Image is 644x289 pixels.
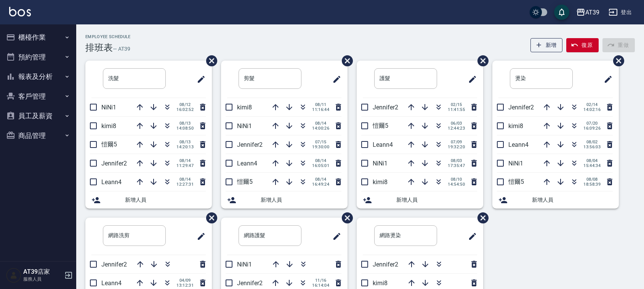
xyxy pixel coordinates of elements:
span: 新增人員 [396,196,477,204]
span: 修改班表的標題 [328,227,341,246]
span: kimi8 [373,178,388,186]
input: 排版標題 [239,68,301,89]
input: 排版標題 [103,68,166,89]
span: 刪除班表 [200,50,218,72]
h3: 排班表 [85,42,113,53]
button: AT39 [573,5,602,20]
span: 08/14 [312,158,329,163]
span: Jennifer2 [237,141,263,148]
button: 櫃檯作業 [3,27,73,47]
span: 刪除班表 [472,50,490,72]
span: Leann4 [101,279,122,287]
button: 報表及分析 [3,67,73,87]
span: 16:05:01 [312,163,329,168]
button: 復原 [566,38,599,52]
p: 服務人員 [23,276,62,283]
span: 08/02 [583,140,601,144]
span: 新增人員 [125,196,206,204]
span: 修改班表的標題 [192,227,206,246]
span: kimi8 [373,279,388,287]
span: NiNi1 [373,160,388,167]
span: 18:58:39 [583,182,601,187]
span: 19:30:00 [312,144,329,149]
span: 13:56:03 [583,144,601,149]
span: Jennifer2 [373,104,398,111]
span: 16:02:52 [176,107,194,112]
span: 修改班表的標題 [328,70,341,88]
span: 16:49:24 [312,182,329,187]
span: kimi8 [508,122,523,130]
input: 排版標題 [374,68,437,89]
button: 新增 [530,38,563,52]
span: kimi8 [101,122,116,130]
input: 排版標題 [239,225,301,246]
div: 新增人員 [85,191,212,209]
span: 14:08:50 [176,126,194,131]
span: 08/13 [176,121,194,126]
span: 02/14 [583,102,601,107]
span: 14:02:16 [583,107,601,112]
span: 11:16:44 [312,107,329,112]
span: Leann4 [373,141,393,148]
span: 07/20 [583,121,601,126]
span: 08/14 [176,177,194,182]
span: 愷爾5 [237,178,253,185]
span: 刪除班表 [200,207,218,229]
div: AT39 [585,8,599,17]
img: Person [6,268,21,283]
span: 15:44:34 [583,163,601,168]
span: 14:20:13 [176,144,194,149]
button: save [554,5,569,20]
span: 修改班表的標題 [599,70,613,88]
span: 08/08 [583,177,601,182]
span: 16:14:04 [312,283,329,288]
span: 19:32:20 [448,144,465,149]
input: 排版標題 [374,225,437,246]
span: 02/15 [448,102,465,107]
span: 新增人員 [261,196,341,204]
span: 17:35:47 [448,163,465,168]
span: 06/03 [448,121,465,126]
div: 新增人員 [357,191,483,209]
span: 16:09:26 [583,126,601,131]
span: 修改班表的標題 [463,70,477,88]
span: 刪除班表 [472,207,490,229]
span: Jennifer2 [373,261,398,268]
span: 07/09 [448,140,465,144]
span: 刪除班表 [336,207,354,229]
span: 08/03 [448,158,465,163]
span: 08/04 [583,158,601,163]
button: 商品管理 [3,126,73,146]
span: 修改班表的標題 [463,227,477,246]
span: 愷爾5 [508,178,524,185]
button: 登出 [606,5,635,19]
span: Jennifer2 [237,279,263,287]
span: 11:29:47 [176,163,194,168]
span: 愷爾5 [101,141,117,148]
button: 員工及薪資 [3,106,73,126]
span: 14:54:50 [448,182,465,187]
span: Leann4 [508,141,529,148]
input: 排版標題 [510,68,573,89]
span: 12:44:23 [448,126,465,131]
span: Leann4 [101,178,122,186]
span: Jennifer2 [101,160,127,167]
span: 07/15 [312,140,329,144]
h5: AT39店家 [23,268,62,276]
span: 愷爾5 [373,122,388,129]
div: 新增人員 [492,191,619,209]
span: 08/14 [312,121,329,126]
span: 08/14 [312,177,329,182]
span: Jennifer2 [508,104,534,111]
span: 修改班表的標題 [192,70,206,88]
span: Jennifer2 [101,261,127,268]
span: NiNi1 [237,261,252,268]
span: 08/12 [176,102,194,107]
span: 14:00:26 [312,126,329,131]
span: 12:27:31 [176,182,194,187]
span: 11:41:55 [448,107,465,112]
span: 刪除班表 [607,50,625,72]
span: 08/10 [448,177,465,182]
span: Leann4 [237,160,257,167]
span: 08/11 [312,102,329,107]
